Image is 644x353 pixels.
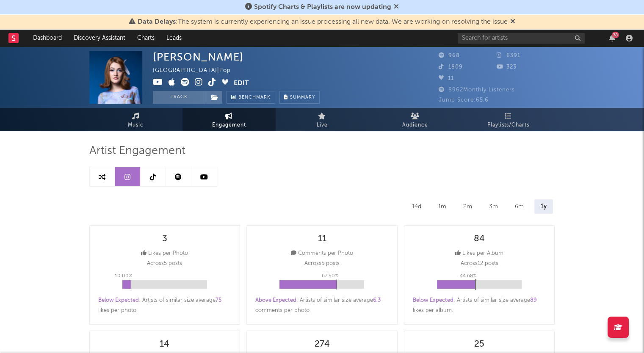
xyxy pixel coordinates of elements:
span: Below Expected [413,298,453,303]
a: Leads [160,30,188,47]
div: 84 [474,234,485,244]
div: 1y [534,199,553,214]
p: 44.68 % [460,271,477,281]
div: 14 [160,339,169,350]
div: 3m [483,199,504,214]
div: 25 [474,339,484,350]
input: Search for artists [458,33,585,44]
button: Edit [234,78,249,88]
div: 78 [612,32,619,38]
div: 274 [314,339,329,350]
span: 6391 [497,53,520,58]
button: Summary [279,91,320,104]
span: Dismiss [510,19,515,25]
span: 6,3 [373,298,381,303]
span: 11 [439,76,454,81]
button: 78 [609,35,615,41]
span: 323 [497,64,517,70]
div: 1m [432,199,453,214]
span: Below Expected [98,298,139,303]
a: Benchmark [227,91,275,104]
span: 89 [530,298,537,303]
span: Audience [402,120,428,130]
span: 8962 Monthly Listeners [439,87,515,93]
div: 2m [457,199,478,214]
a: Charts [131,30,160,47]
span: 1809 [439,64,463,70]
span: 75 [216,298,221,303]
p: Across 5 posts [304,259,340,269]
p: 67.50 % [321,271,338,281]
a: Dashboard [27,30,68,47]
p: 10.00 % [115,271,133,281]
button: Track [153,91,206,104]
div: Likes per Photo [141,248,188,259]
span: Benchmark [238,93,271,103]
a: Music [89,108,182,131]
a: Audience [369,108,462,131]
a: Engagement [182,108,276,131]
span: Above Expected [255,298,296,303]
span: Engagement [212,120,246,130]
a: Discovery Assistant [68,30,131,47]
a: Playlists/Charts [462,108,555,131]
p: Across 5 posts [147,259,182,269]
a: Live [276,108,369,131]
span: Summary [290,95,315,100]
span: : The system is currently experiencing an issue processing all new data. We are working on resolv... [138,19,508,25]
p: Across 12 posts [461,259,498,269]
span: Artist Engagement [89,146,185,156]
span: Live [317,120,328,130]
span: Music [128,120,144,130]
span: Dismiss [394,4,399,11]
div: : Artists of similar size average likes per album . [413,295,546,316]
div: : Artists of similar size average comments per photo . [255,295,389,316]
span: Playlists/Charts [487,120,529,130]
div: Comments per Photo [291,248,353,259]
div: 3 [162,234,167,244]
span: Data Delays [138,19,176,25]
div: Likes per Album [455,248,503,259]
div: [PERSON_NAME] [153,51,243,63]
div: : Artists of similar size average likes per photo . [98,295,232,316]
span: 968 [439,53,460,58]
span: Jump Score: 65.6 [439,97,489,103]
div: 11 [318,234,326,244]
div: 6m [509,199,530,214]
span: Spotify Charts & Playlists are now updating [254,4,391,11]
div: 14d [406,199,428,214]
div: [GEOGRAPHIC_DATA] | Pop [153,66,240,76]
